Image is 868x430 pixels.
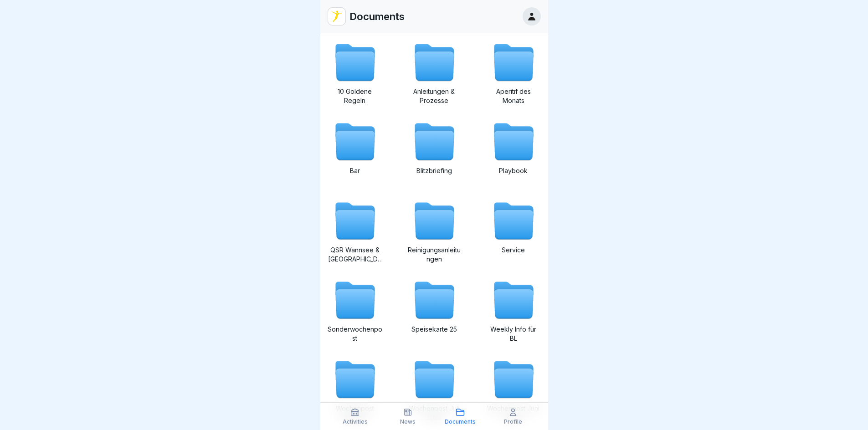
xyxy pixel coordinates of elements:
p: Sonderwochenpost [328,325,382,343]
a: 10 Goldene Regeln [328,41,382,105]
p: Anleitungen & Prozesse [407,87,462,105]
a: Speisekarte 25 [407,278,462,343]
a: Weekly Info für BL [486,278,541,343]
a: Sonderwochenpost [328,278,382,343]
p: Bar [328,166,382,175]
a: Blitzbriefing [407,120,462,184]
p: Blitzbriefing [407,166,462,175]
a: Service [486,199,541,264]
a: Anleitungen & Prozesse [407,41,462,105]
p: Reinigungsanleitungen [407,246,462,264]
img: vd4jgc378hxa8p7qw0fvrl7x.png [328,8,345,25]
a: Wochenpost Juli 2025 [407,358,462,422]
p: Service [486,246,541,255]
a: Wochenpost [DATE] [328,358,382,422]
p: 10 Goldene Regeln [328,87,382,105]
a: Aperitif des Monats [486,41,541,105]
a: Wochenpost Juni 2025 [486,358,541,422]
p: QSR Wannsee & [GEOGRAPHIC_DATA] [328,246,382,264]
p: Playbook [486,166,541,175]
a: Bar [328,120,382,184]
p: Activities [343,419,368,425]
p: Speisekarte 25 [407,325,462,334]
a: Reinigungsanleitungen [407,199,462,264]
p: Aperitif des Monats [486,87,541,105]
p: Profile [504,419,522,425]
p: News [400,419,416,425]
p: Documents [445,419,476,425]
a: QSR Wannsee & [GEOGRAPHIC_DATA] [328,199,382,264]
p: Weekly Info für BL [486,325,541,343]
a: Playbook [486,120,541,184]
p: Documents [349,10,405,22]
